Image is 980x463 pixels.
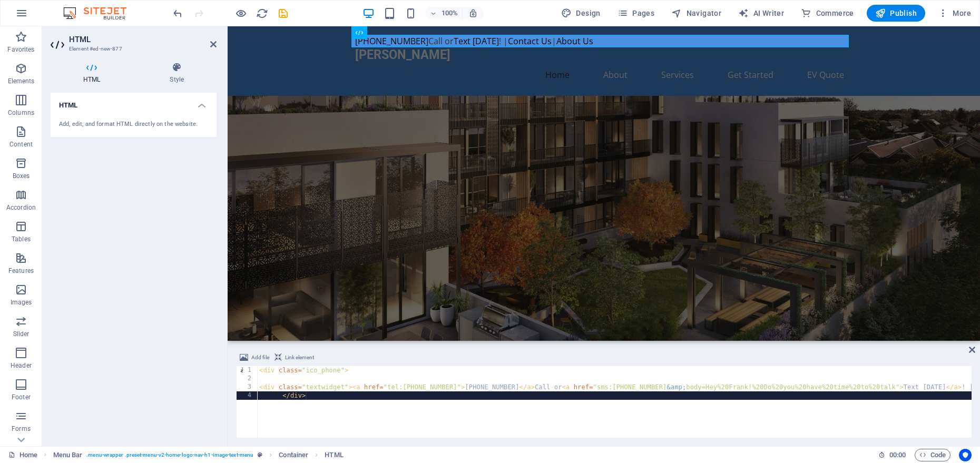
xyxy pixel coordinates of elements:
[959,449,972,461] button: Usercentrics
[237,383,258,391] div: 3
[237,391,258,400] div: 4
[938,8,971,18] span: More
[237,375,258,383] div: 2
[13,172,30,180] p: Boxes
[256,7,268,19] i: Reload page
[237,366,258,375] div: 1
[172,7,184,19] i: Undo: Add element (Ctrl+Z)
[61,7,140,19] img: Editor Logo
[561,8,601,18] span: Design
[171,7,184,19] button: undo
[12,425,31,433] p: Forms
[618,8,654,18] span: Pages
[738,8,784,18] span: AI Writer
[897,451,898,459] span: :
[69,44,195,54] h3: Element #ed-new-877
[12,235,31,243] p: Tables
[8,109,34,117] p: Columns
[53,449,83,461] span: Click to select. Double-click to edit
[279,449,308,461] span: Click to select. Double-click to edit
[915,449,950,461] button: Code
[325,449,343,461] span: Click to select. Double-click to edit
[11,361,32,370] p: Header
[797,5,858,22] button: Commerce
[13,330,30,338] p: Slider
[86,449,253,461] span: . menu-wrapper .preset-menu-v2-home-logo-nav-h1-image-text-menu
[557,5,605,22] button: Design
[53,449,344,461] nav: breadcrumb
[8,267,34,275] p: Features
[7,45,34,54] p: Favorites
[285,351,314,364] span: Link element
[51,62,137,84] h4: HTML
[277,7,289,19] button: save
[11,298,32,307] p: Images
[875,8,917,18] span: Publish
[557,5,605,22] div: Design (Ctrl+Alt+Y)
[251,351,269,364] span: Add file
[277,7,289,19] i: Save (Ctrl+S)
[889,449,906,461] span: 00 00
[878,449,906,461] h6: Session time
[667,5,726,22] button: Navigator
[69,35,217,44] h2: HTML
[59,120,208,129] div: Add, edit, and format HTML directly on the website.
[238,351,271,364] button: Add file
[9,140,33,149] p: Content
[613,5,659,22] button: Pages
[8,449,37,461] a: Click to cancel selection. Double-click to open Pages
[867,5,925,22] button: Publish
[234,7,247,19] button: Click here to leave preview mode and continue editing
[934,5,975,22] button: More
[919,449,946,461] span: Code
[425,7,463,19] button: 100%
[273,351,316,364] button: Link element
[51,93,217,112] h4: HTML
[137,62,217,84] h4: Style
[468,8,478,18] i: On resize automatically adjust zoom level to fit chosen device.
[734,5,788,22] button: AI Writer
[8,77,35,85] p: Elements
[258,452,262,458] i: This element is a customizable preset
[801,8,854,18] span: Commerce
[441,7,458,19] h6: 100%
[671,8,721,18] span: Navigator
[256,7,268,19] button: reload
[12,393,31,401] p: Footer
[6,203,36,212] p: Accordion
